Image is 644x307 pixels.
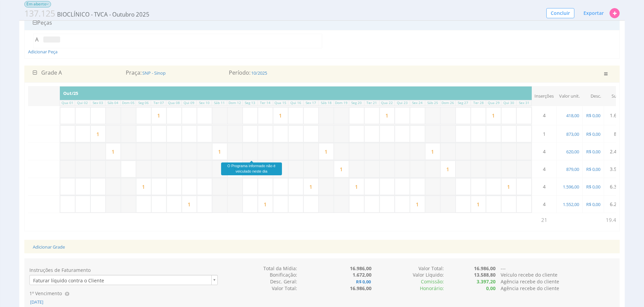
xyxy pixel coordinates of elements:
td: Dom 26 [440,100,455,106]
span: R$ 0,00 [586,201,601,207]
td: Ter 28 [471,100,486,106]
td: 2.480,00 [604,143,631,160]
input: O Programa informado não é veiculado neste dia [106,126,121,142]
input: O Programa informado não é veiculado neste dia [364,143,379,160]
span: R$ 0,00 [586,131,601,137]
td: Dom 19 [334,100,349,106]
td: Ter 07 [151,100,166,106]
input: O Programa informado não é veiculado neste dia [60,161,75,177]
input: O Programa informado não é veiculado neste dia [440,143,455,160]
span: 620,00 [566,149,580,155]
input: O Programa informado não é veiculado neste dia [319,126,334,142]
input: O Programa informado não é veiculado neste dia [121,107,136,124]
td: 19.461,00 [604,213,631,227]
th: Inserções [532,86,556,106]
input: O Programa informado não é veiculado neste dia [228,178,242,195]
input: O Programa informado não é veiculado neste dia [319,161,334,177]
div: Peças [28,19,616,27]
span: 879,00 [566,166,580,172]
input: O Programa informado não é veiculado neste dia [349,161,364,177]
th: Valor unit. [556,86,582,106]
td: Dom 12 [227,100,242,106]
input: O Programa informado não é veiculado neste dia [425,126,440,142]
div: Praça: [126,69,224,77]
input: O Programa informado não é veiculado neste dia [456,143,471,160]
div: Valor Total: [372,265,444,272]
span: 1 [543,131,546,137]
input: O Programa informado não é veiculado neste dia [410,143,425,160]
span: SNP - Sinop [142,70,166,76]
span: R$ 0,00 [586,112,601,119]
div: Agência recebe do cliente [496,285,620,292]
span: Grade A [41,69,62,76]
a: Adicionar Grade [33,244,65,250]
input: O Programa informado não é veiculado neste dia [501,161,516,177]
input: O Programa informado não é veiculado neste dia [486,161,501,177]
input: O Programa informado não é veiculado neste dia [395,161,410,177]
td: Sáb 11 [212,100,227,106]
td: Seg 27 [455,100,471,106]
b: 16.986,00 [350,265,372,272]
div: --- [496,265,620,272]
td: Sex 31 [517,100,532,106]
span: Faturar líquido contra o Cliente [30,275,209,286]
input: O Programa informado não é veiculado neste dia [486,143,501,160]
td: Sex 24 [410,100,425,106]
input: O Programa informado não é veiculado neste dia [106,107,121,124]
div: Valor Total: [223,285,297,292]
span: Em aberto [24,1,51,7]
input: O Programa informado não é veiculado neste dia [471,161,486,177]
span: 1.552,00 [562,201,580,207]
td: 21 [532,213,556,227]
input: O Programa informado não é veiculado neste dia [121,178,136,195]
input: O Programa informado não é veiculado neste dia [334,126,349,142]
td: Qui 30 [501,100,517,106]
span: Esta data será utilizada como base para gerar as faturas! [63,290,71,297]
input: O Programa informado não é veiculado neste dia [440,178,455,195]
span: 10/2025 [251,70,268,76]
td: Dom 05 [121,100,136,106]
span: Adicionar Peça [28,49,57,55]
td: Qua 29 [486,100,501,106]
th: Out/25 [60,86,532,100]
input: O Programa informado não é veiculado neste dia [91,161,105,177]
input: O Programa informado não é veiculado neste dia [440,126,455,142]
input: O Programa informado não é veiculado neste dia [228,107,242,124]
b: 13.588,80 [474,272,496,278]
td: Qua 08 [166,100,182,106]
input: O Programa informado não é veiculado neste dia [106,161,121,177]
span: 4 [543,148,546,155]
input: O Programa informado não é veiculado neste dia [425,178,440,195]
span: 137.125 [24,7,55,19]
span: A [35,36,39,43]
div: Veículo recebe do cliente [496,272,620,278]
input: O Programa informado não é veiculado neste dia [212,178,227,195]
input: O Programa informado não é veiculado neste dia [319,107,334,124]
input: O Programa informado não é veiculado neste dia [334,107,349,124]
div: Total da Mídia: [223,265,297,272]
td: Sáb 25 [425,100,440,106]
input: O Programa informado não é veiculado neste dia [334,178,349,195]
td: 873,00 [604,125,631,143]
b: 0,00 [486,285,496,291]
input: O Programa informado não é veiculado neste dia [334,196,349,212]
td: Ter 21 [364,100,379,106]
button: Exportar [579,7,608,19]
td: Seg 13 [242,100,258,106]
input: O Programa informado não é veiculado neste dia [212,107,227,124]
input: O Programa informado não é veiculado neste dia [395,143,410,160]
input: O Programa informado não é veiculado neste dia [91,143,105,160]
button: Concluir [546,8,574,18]
td: Qui 09 [182,100,197,106]
td: Sex 03 [90,100,105,106]
span: R$ 0,00 [586,149,601,155]
div: Período: [224,69,420,77]
b: R$ 0,00 [355,279,372,285]
input: O Programa informado não é veiculado neste dia [456,161,471,177]
input: O Programa informado não é veiculado neste dia [228,196,242,212]
td: Qui 23 [395,100,410,106]
span: [DATE] [29,299,44,305]
input: O Programa informado não é veiculado neste dia [364,161,379,177]
td: Sáb 04 [105,100,121,106]
span: 873,00 [566,131,580,137]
